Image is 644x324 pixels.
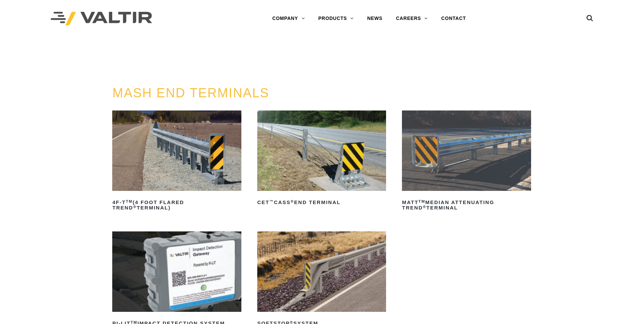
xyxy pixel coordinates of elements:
[291,199,294,203] sup: ®
[269,199,274,203] sup: ™
[133,205,137,209] sup: ®
[311,12,360,25] a: PRODUCTS
[265,12,311,25] a: COMPANY
[434,12,473,25] a: CONTACT
[389,12,434,25] a: CAREERS
[112,197,241,213] h2: 4F-T (4 Foot Flared TREND Terminal)
[419,199,425,203] sup: TM
[257,231,386,312] img: SoftStop System End Terminal
[423,205,426,209] sup: ®
[257,197,386,208] h2: CET CASS End Terminal
[360,12,389,25] a: NEWS
[126,199,133,203] sup: TM
[402,197,531,213] h2: MATT Median Attenuating TREND Terminal
[257,110,386,208] a: CET™CASS®End Terminal
[112,86,269,100] a: MASH END TERMINALS
[402,110,531,213] a: MATTTMMedian Attenuating TREND®Terminal
[112,110,241,213] a: 4F-TTM(4 Foot Flared TREND®Terminal)
[51,12,152,26] img: Valtir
